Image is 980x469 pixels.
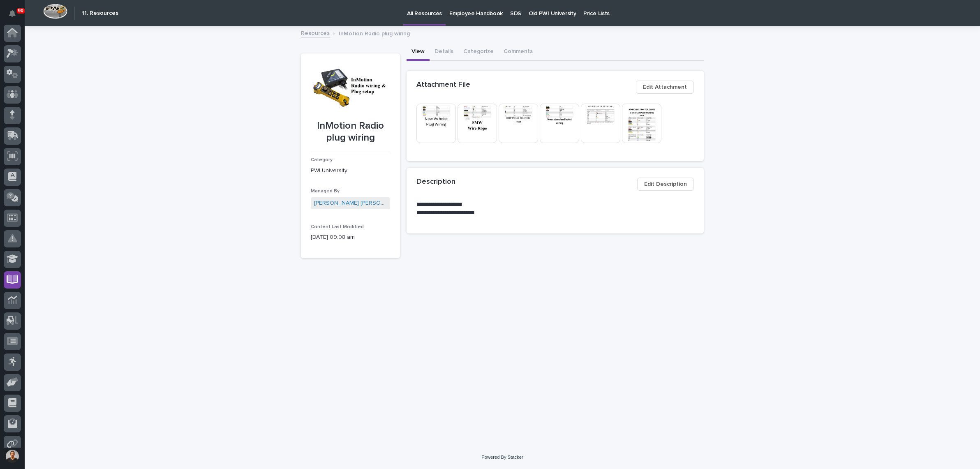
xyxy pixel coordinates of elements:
[301,28,330,37] a: Resources
[339,28,410,37] p: InMotion Radio plug wiring
[644,179,687,189] span: Edit Description
[43,4,67,19] img: Workspace Logo
[481,455,523,460] a: Powered By Stacker
[499,44,538,61] button: Comments
[430,44,458,61] button: Details
[311,189,340,194] span: Managed By
[4,5,21,22] button: Notifications
[18,8,23,14] p: 90
[311,233,390,242] p: [DATE] 09:08 am
[314,199,387,208] a: [PERSON_NAME] [PERSON_NAME]
[4,448,21,465] button: users-avatar
[458,44,499,61] button: Categorize
[82,10,118,17] h2: 11. Resources
[10,10,21,23] div: Notifications90
[311,224,364,229] span: Content Last Modified
[636,81,694,94] button: Edit Attachment
[416,81,470,90] h2: Attachment File
[311,120,390,144] p: InMotion Radio plug wiring
[311,166,390,175] p: PWI University
[311,157,333,162] span: Category
[643,82,687,92] span: Edit Attachment
[637,178,694,191] button: Edit Description
[416,178,455,187] h2: Description
[407,44,430,61] button: View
